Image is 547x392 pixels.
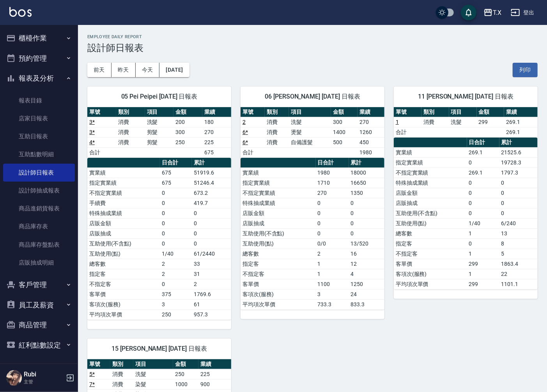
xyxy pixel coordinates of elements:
button: 報表及分析 [3,68,75,88]
td: 673.2 [192,188,231,198]
td: 1100 [316,279,349,289]
a: 互助日報表 [3,127,75,145]
td: 店販金額 [394,188,467,198]
td: 5 [499,249,538,259]
td: 互助使用(點) [394,218,467,228]
td: 客項次(服務) [87,299,160,309]
td: 270 [202,127,231,137]
td: 0 [349,198,384,208]
td: 染髮 [133,379,173,389]
td: 0 [160,198,192,208]
td: 16650 [349,178,384,188]
td: 900 [198,379,231,389]
td: 269.1 [504,117,538,127]
td: 300 [331,117,358,127]
td: 19728.3 [499,157,538,168]
td: 0 [160,218,192,228]
td: 0 [467,157,499,168]
td: 269.1 [467,147,499,157]
td: 自備護髮 [289,137,331,147]
td: 洗髮 [449,117,477,127]
td: 指定客 [241,259,316,269]
td: 0 [349,208,384,218]
button: 紅利點數設定 [3,335,75,355]
td: 16 [349,249,384,259]
span: 05 Pei Peipei [DATE] 日報表 [97,93,222,101]
td: 客項次(服務) [241,289,316,299]
td: 0 [160,238,192,249]
td: 實業績 [394,147,467,157]
td: 不指定實業績 [241,188,316,198]
th: 累計 [499,138,538,148]
td: 手續費 [87,198,160,208]
td: 不指定客 [394,249,467,259]
th: 項目 [289,107,331,117]
button: 櫃檯作業 [3,28,75,48]
td: 0 [316,228,349,238]
th: 類別 [421,107,449,117]
td: 1250 [349,279,384,289]
th: 業績 [358,107,384,117]
td: 互助使用(不含點) [241,228,316,238]
td: 指定客 [394,238,467,249]
td: 合計 [87,147,116,157]
th: 單號 [87,107,116,117]
a: 店販抽成明細 [3,254,75,272]
td: 12 [349,259,384,269]
span: 06 [PERSON_NAME] [DATE] 日報表 [250,93,375,101]
td: 51919.6 [192,168,231,178]
td: 1980 [358,147,384,157]
td: 250 [160,309,192,320]
td: 平均項次單價 [87,309,160,320]
td: 0 [467,188,499,198]
td: 1260 [358,127,384,137]
td: 3 [160,299,192,309]
td: 51246.4 [192,178,231,188]
td: 互助使用(不含點) [394,208,467,218]
td: 消費 [110,379,133,389]
td: 店販抽成 [241,218,316,228]
td: 0 [467,238,499,249]
td: 18000 [349,168,384,178]
td: 2 [316,249,349,259]
td: 互助使用(不含點) [87,238,160,249]
td: 299 [467,259,499,269]
button: save [461,5,476,20]
td: 實業績 [87,168,160,178]
p: 主管 [24,378,64,385]
th: 業績 [198,359,231,369]
td: 互助使用(點) [241,238,316,249]
td: 消費 [265,137,289,147]
th: 項目 [145,107,174,117]
td: 1769.6 [192,289,231,299]
td: 消費 [421,117,449,127]
td: 375 [160,289,192,299]
th: 業績 [504,107,538,117]
td: 0 [349,228,384,238]
td: 1980 [316,168,349,178]
td: 0/0 [316,238,349,249]
td: 總客數 [241,249,316,259]
button: T.X [480,5,505,21]
td: 1863.4 [499,259,538,269]
td: 675 [160,168,192,178]
td: 剪髮 [145,137,174,147]
a: 互助點數明細 [3,145,75,163]
td: 0 [160,188,192,198]
td: 299 [467,279,499,289]
td: 消費 [265,127,289,137]
td: 1 [316,269,349,279]
td: 指定實業績 [87,178,160,188]
th: 日合計 [160,158,192,168]
th: 業績 [202,107,231,117]
td: 不指定實業績 [394,168,467,178]
td: 22 [499,269,538,279]
img: Person [6,370,22,386]
a: 店家日報表 [3,109,75,127]
button: 今天 [136,63,160,77]
td: 特殊抽成業績 [87,208,160,218]
td: 225 [198,369,231,379]
td: 2 [160,269,192,279]
td: 33 [192,259,231,269]
td: 13/520 [349,238,384,249]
